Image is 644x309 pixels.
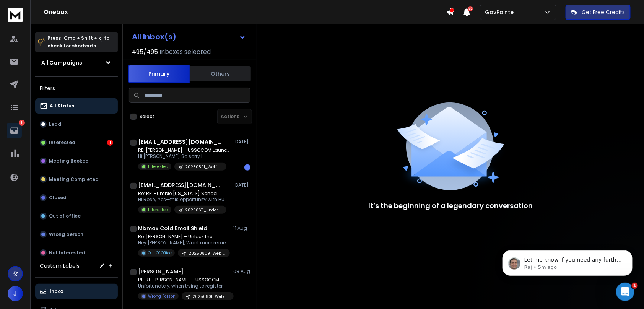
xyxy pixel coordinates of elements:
[582,8,625,16] p: Get Free Credits
[49,121,61,127] p: Lead
[8,286,23,301] button: J
[126,29,252,44] button: All Inbox(s)
[41,59,82,67] h1: All Campaigns
[233,182,250,188] p: [DATE]
[49,195,67,201] p: Closed
[138,197,230,203] p: Hi Rose, Yes—this opportunity with Humble
[35,172,118,187] button: Meeting Completed
[148,250,172,256] p: Out Of Office
[35,208,118,224] button: Out of office
[35,153,118,169] button: Meeting Booked
[185,164,222,170] p: 20250801_Webinar(0805-0807)-SOFGSD + GovCon 2.0
[7,123,22,138] a: 1
[63,34,102,42] span: Cmd + Shift + k
[138,240,230,246] p: Hey [PERSON_NAME], Want more replies to
[49,158,89,164] p: Meeting Booked
[49,231,83,237] p: Wrong person
[138,147,230,153] p: RE: [PERSON_NAME] – USSOCOM Launches
[138,277,230,283] p: RE: RE: [PERSON_NAME] – USSOCOM
[368,200,533,211] p: It’s the beginning of a legendary conversation
[138,234,230,240] p: Re: [PERSON_NAME] – Unlock the
[35,83,118,94] h3: Filters
[49,213,81,219] p: Out of office
[35,227,118,242] button: Wrong person
[138,153,230,159] p: Hi [PERSON_NAME] So sorry I
[128,65,190,83] button: Primary
[8,8,23,22] img: logo
[140,114,154,120] label: Select
[233,139,250,145] p: [DATE]
[185,207,222,213] p: 20250611_Under_100K_TexasCampaign_Humble [US_STATE] School District_18K Leads
[138,138,222,146] h1: [EMAIL_ADDRESS][DOMAIN_NAME]
[485,8,517,16] p: GovPointe
[40,262,80,270] h3: Custom Labels
[233,225,250,231] p: 11 Aug
[468,6,473,11] span: 50
[49,176,99,182] p: Meeting Completed
[138,190,230,197] p: Re: RE: Humble [US_STATE] School
[148,164,168,169] p: Interested
[19,120,25,126] p: 1
[616,283,634,301] iframe: Intercom live chat
[35,245,118,260] button: Not Interested
[138,181,222,189] h1: [EMAIL_ADDRESS][DOMAIN_NAME]
[35,135,118,150] button: Interested1
[44,8,446,17] h1: Onebox
[49,250,85,256] p: Not Interested
[50,288,63,294] p: Inbox
[233,268,250,275] p: 08 Aug
[190,65,251,82] button: Others
[47,34,109,50] p: Press to check for shortcuts.
[159,47,211,57] h3: Inboxes selected
[148,207,168,213] p: Interested
[35,98,118,114] button: All Status
[49,140,75,146] p: Interested
[632,283,638,289] span: 1
[148,293,176,299] p: Wrong Person
[491,234,644,288] iframe: Intercom notifications message
[138,268,184,275] h1: [PERSON_NAME]
[107,140,113,146] div: 1
[138,224,207,232] h1: Mixmax Cold Email Shield
[138,283,230,289] p: Unfortunately, when trying to register
[244,164,250,171] div: 1
[132,47,158,57] span: 495 / 495
[189,250,225,256] p: 20250809_Webinar(0813-0815)-Event: Air, Space, Cyber Con2025
[132,33,176,41] h1: All Inbox(s)
[566,5,631,20] button: Get Free Credits
[192,294,229,299] p: 20250801_Webinar(0805-0807)-SOFGSD + GovCon 2.0
[50,103,74,109] p: All Status
[35,190,118,205] button: Closed
[35,284,118,299] button: Inbox
[35,117,118,132] button: Lead
[35,55,118,70] button: All Campaigns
